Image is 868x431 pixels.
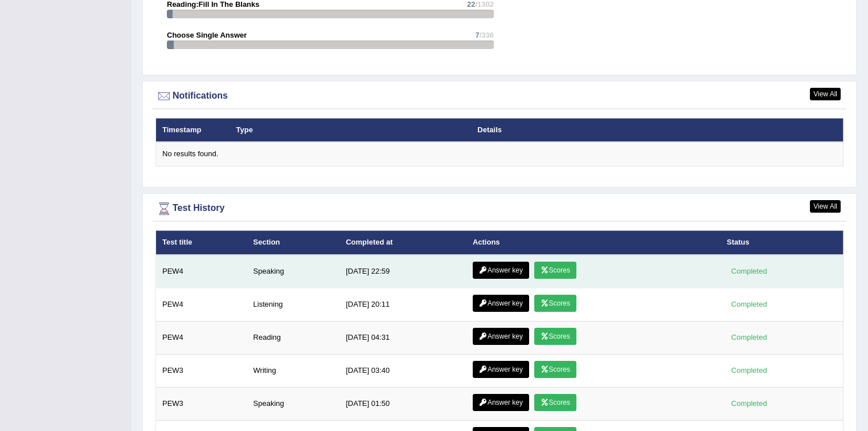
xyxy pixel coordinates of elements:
[534,262,576,279] a: Scores
[156,118,230,142] th: Timestamp
[247,230,340,254] th: Section
[473,262,529,279] a: Answer key
[727,331,771,343] div: Completed
[727,298,771,310] div: Completed
[156,354,247,387] td: PEW3
[727,265,771,277] div: Completed
[155,200,844,217] div: Test History
[156,387,247,420] td: PEW3
[247,288,340,321] td: Listening
[339,288,466,321] td: [DATE] 20:11
[155,88,844,105] div: Notifications
[473,295,529,312] a: Answer key
[156,288,247,321] td: PEW4
[156,255,247,288] td: PEW4
[162,149,837,160] div: No results found.
[247,255,340,288] td: Speaking
[810,200,841,213] a: View All
[473,328,529,345] a: Answer key
[339,387,466,420] td: [DATE] 01:50
[156,230,247,254] th: Test title
[466,230,720,254] th: Actions
[339,354,466,387] td: [DATE] 03:40
[230,118,472,142] th: Type
[727,397,771,409] div: Completed
[480,31,494,39] span: /336
[810,88,841,100] a: View All
[534,328,576,345] a: Scores
[247,354,340,387] td: Writing
[475,31,479,39] span: 7
[473,394,529,411] a: Answer key
[339,321,466,354] td: [DATE] 04:31
[247,321,340,354] td: Reading
[534,295,576,312] a: Scores
[720,230,844,254] th: Status
[339,230,466,254] th: Completed at
[473,361,529,378] a: Answer key
[534,361,576,378] a: Scores
[534,394,576,411] a: Scores
[471,118,775,142] th: Details
[247,387,340,420] td: Speaking
[156,321,247,354] td: PEW4
[727,364,771,376] div: Completed
[167,31,247,39] strong: Choose Single Answer
[339,255,466,288] td: [DATE] 22:59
